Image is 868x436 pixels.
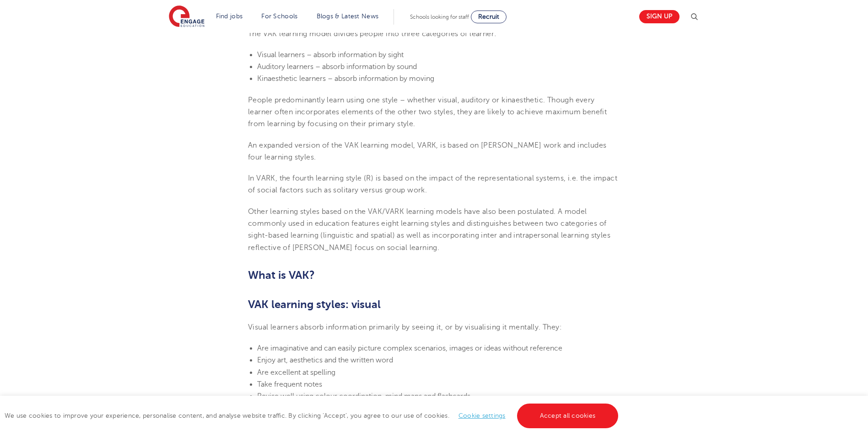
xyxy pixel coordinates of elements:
span: Are excellent at spelling [257,368,335,377]
span: Revise well using colour coordination, mind maps and flashcards [257,392,470,400]
img: Engage Education [169,5,205,28]
span: Are imaginative and can easily picture complex scenarios, images or ideas without reference [257,344,562,352]
a: For Schools [261,13,297,20]
span: We use cookies to improve your experience, personalise content, and analyse website traffic. By c... [5,412,620,419]
span: Schools looking for staff [410,14,469,20]
span: An expanded version of the VAK learning model, VARK, is based on [PERSON_NAME] work and includes ... [248,141,606,161]
span: The VAK learning model divides people into three categories of learner: [248,30,496,38]
a: Accept all cookies [517,404,619,428]
span: Recruit [478,13,499,20]
span: Other learning styles based on the VAK/VARK learning models have also been postulated. A model co... [248,207,610,252]
span: Visual learners – absorb information by sight [257,51,404,59]
a: Find jobs [216,13,243,20]
h2: What is VAK? [248,267,620,283]
a: Blogs & Latest News [317,13,379,20]
span: Visual learners absorb information primarily by seeing it, or by visualising it mentally. They: [248,323,562,331]
span: Auditory learners – absorb information by sound [257,63,417,71]
a: Recruit [471,11,507,23]
a: Sign up [639,10,679,23]
a: Cookie settings [458,412,506,419]
span: Take frequent notes [257,380,322,388]
span: People predominantly learn using one style – whether visual, auditory or kinaesthetic. Though eve... [248,96,607,128]
span: Enjoy art, aesthetics and the written word [257,356,393,364]
span: Kinaesthetic learners – absorb information by moving [257,74,434,83]
b: VAK learning styles: visual [248,298,381,311]
span: In VARK, the fourth learning style (R) is based on the impact of the representational systems, i.... [248,174,617,194]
